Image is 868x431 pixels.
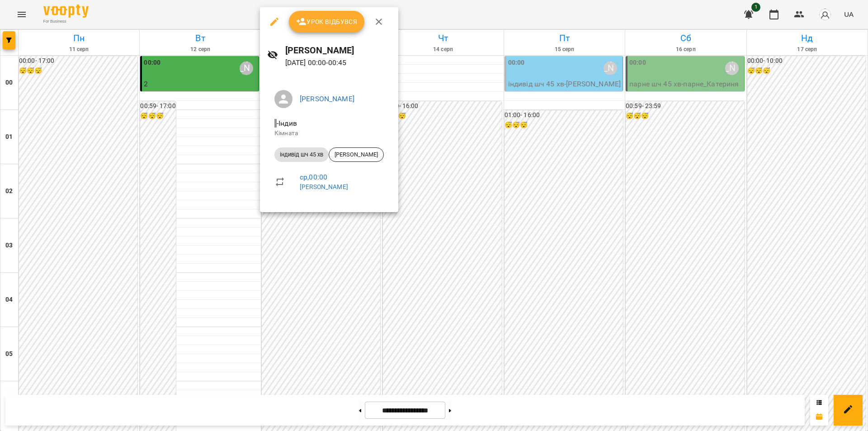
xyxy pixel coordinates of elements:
p: [DATE] 00:00 - 00:45 [285,57,391,68]
span: індивід шч 45 хв [274,151,329,159]
span: Урок відбувся [296,16,358,27]
span: - Індив [274,119,299,128]
h6: [PERSON_NAME] [285,43,391,57]
div: [PERSON_NAME] [329,147,384,162]
a: [PERSON_NAME] [300,95,354,103]
p: Кімната [274,129,384,138]
a: [PERSON_NAME] [300,183,348,190]
a: ср , 00:00 [300,173,327,181]
span: [PERSON_NAME] [329,151,383,159]
button: Урок відбувся [289,11,365,33]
